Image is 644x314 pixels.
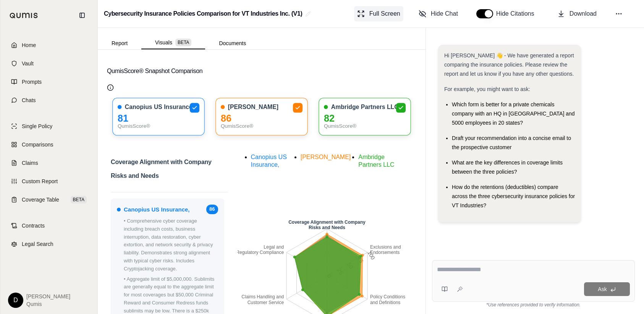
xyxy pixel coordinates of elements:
[175,39,191,46] span: BETA
[431,9,458,18] span: Hide Chat
[22,240,53,248] span: Legal Search
[22,159,38,167] span: Claims
[452,135,571,150] span: Draft your recommendation into a concise email to the prospective customer
[22,122,52,130] span: Single Policy
[370,244,401,250] tspan: Exclusions and
[331,103,399,111] span: Ambridge Partners LLC
[370,294,405,299] tspan: Policy Conditions
[354,6,403,21] button: Full Screen
[251,154,287,168] span: Canopius US Insurance,
[22,177,58,185] span: Custom Report
[118,114,199,122] div: 81
[125,103,194,111] span: Canopius US Insurance,
[309,225,345,230] tspan: Risks and Needs
[206,205,218,214] span: 86
[5,136,93,153] a: Comparisons
[111,155,228,187] h2: Coverage Alignment with Company Risks and Needs
[452,184,575,208] span: How do the retentions (deductibles) compare across the three cybersecurity insurance policies for...
[5,55,93,72] a: Vault
[432,302,635,308] div: *Use references provided to verify information.
[5,155,93,171] a: Claims
[5,118,93,135] a: Single Policy
[444,86,530,92] span: For example, you might want to ask:
[22,196,59,203] span: Coverage Table
[324,122,406,130] div: QumisScore®
[496,9,539,18] span: Hide Citations
[444,52,574,77] span: Hi [PERSON_NAME] 👋 - We have generated a report comparing the insurance policies. Please review t...
[221,114,303,122] div: 86
[5,37,93,54] a: Home
[570,9,597,18] span: Download
[124,217,218,273] p: • Comprehensive cyber coverage including breach costs, business interruption, data restoration, c...
[98,37,141,49] button: Report
[236,250,284,255] tspan: Regulatory Compliance
[221,122,303,130] div: QumisScore®
[22,78,42,86] span: Prompts
[358,154,394,168] span: Ambridge Partners LLC
[26,293,70,300] span: [PERSON_NAME]
[26,300,70,308] span: Qumis
[22,60,34,67] span: Vault
[584,282,630,296] button: Ask
[5,73,93,90] a: Prompts
[107,84,114,91] button: Qumis Score Info
[264,244,284,250] tspan: Legal and
[598,286,607,292] span: Ask
[416,6,461,21] button: Hide Chat
[22,222,45,229] span: Contracts
[124,205,190,214] span: Canopius US Insurance,
[22,141,53,148] span: Comparisons
[141,36,205,49] button: Visuals
[5,191,93,208] a: Coverage TableBETA
[71,196,87,203] span: BETA
[5,217,93,234] a: Contracts
[76,9,88,21] button: Collapse sidebar
[301,154,351,160] span: [PERSON_NAME]
[8,293,23,308] div: D
[205,37,260,49] button: Documents
[22,96,36,104] span: Chats
[554,6,600,21] button: Download
[5,92,93,109] a: Chats
[228,103,278,111] span: [PERSON_NAME]
[324,114,406,122] div: 82
[452,101,575,126] span: Which form is better for a private chemicals company with an HQ in [GEOGRAPHIC_DATA] and 5000 emp...
[241,294,284,299] tspan: Claims Handling and
[22,41,36,49] span: Home
[370,250,399,255] tspan: Endorsements
[10,13,38,18] img: Qumis Logo
[452,159,563,175] span: What are the key differences in coverage limits between the three policies?
[107,59,416,83] button: QumisScore® Snapshot Comparison
[366,250,376,261] tspan: 100
[288,220,366,225] tspan: Coverage Alignment with Company
[5,236,93,252] a: Legal Search
[104,7,302,21] h2: Cybersecurity Insurance Policies Comparison for VT Industries Inc. (V1)
[370,300,400,305] tspan: and Definitions
[5,173,93,190] a: Custom Report
[118,122,199,130] div: QumisScore®
[369,9,400,18] span: Full Screen
[247,300,284,305] tspan: Customer Service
